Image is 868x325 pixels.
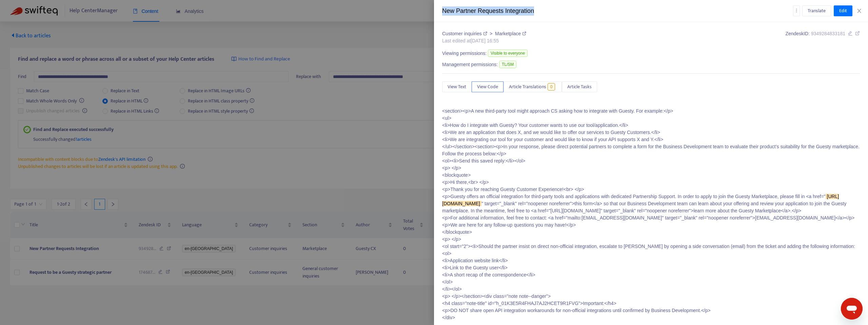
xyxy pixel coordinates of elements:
button: Edit [834,5,852,16]
a: Marketplace [495,31,526,36]
span: Management permissions: [442,61,498,68]
span: more [794,8,799,13]
button: Article Tasks [562,81,597,92]
div: Zendesk ID: [785,30,860,44]
span: close [856,8,862,14]
button: Translate [802,5,831,16]
button: more [793,5,800,16]
button: Article Translations0 [504,81,562,92]
span: View Code [477,83,498,91]
span: Article Tasks [567,83,592,91]
div: Last edited at [DATE] 16:55 [442,37,526,44]
button: View Text [442,81,472,92]
iframe: Button to launch messaging window [841,298,863,320]
span: Visible to everyone [488,50,528,57]
div: New Partner Requests Integration [442,6,793,16]
span: Edit [839,7,847,15]
div: > [442,30,526,37]
button: Close [854,8,864,14]
span: View Text [448,83,466,91]
a: Customer inquiries [442,31,488,36]
span: Article Translations [509,83,546,91]
span: 9349284833181 [811,31,845,36]
span: TL/SM [499,61,516,68]
span: Translate [808,7,826,15]
span: Viewing permissions: [442,50,487,57]
p: <section><p>A new third-party tool might approach CS asking how to integrate with Guesty. For exa... [442,108,860,321]
button: View Code [472,81,504,92]
span: 0 [548,83,555,91]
